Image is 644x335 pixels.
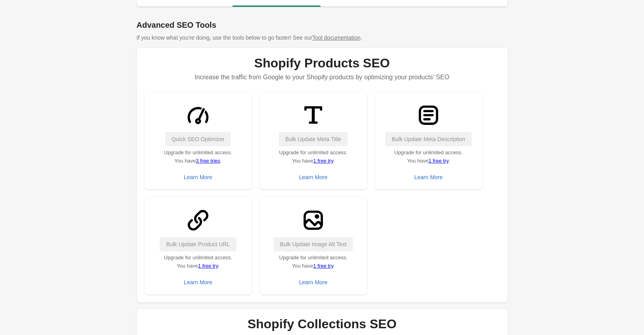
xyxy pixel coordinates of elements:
p: If you know what you're doing, use the tools below to go faster! See our . [137,34,508,42]
button: Learn More [296,170,331,184]
button: Learn More [181,275,216,289]
div: Learn More [184,279,213,285]
div: Learn More [299,174,328,180]
img: GaugeMajor-1ebe3a4f609d70bf2a71c020f60f15956db1f48d7107b7946fc90d31709db45e.svg [183,100,213,130]
img: TitleMinor-8a5de7e115299b8c2b1df9b13fb5e6d228e26d13b090cf20654de1eaf9bee786.svg [298,100,328,130]
img: ImageMajor-6988ddd70c612d22410311fee7e48670de77a211e78d8e12813237d56ef19ad4.svg [298,205,328,235]
a: 1 free try [198,263,218,269]
img: LinkMinor-ab1ad89fd1997c3bec88bdaa9090a6519f48abaf731dc9ef56a2f2c6a9edd30f.svg [183,205,213,235]
p: Increase the traffic from Google to your Shopify products by optimizing your products’ SEO [145,70,500,84]
a: 1 free try [313,158,333,164]
span: Upgrade for unlimited access. You have . [164,255,232,269]
a: Tool documentation [312,34,360,41]
a: 1 free try [313,263,333,269]
div: Learn More [299,279,328,285]
span: Upgrade for unlimited access. You have . [279,255,348,269]
h1: Shopify Collections SEO [145,317,500,331]
span: Upgrade for unlimited access. You have . [395,149,463,164]
button: Learn More [296,275,331,289]
span: Upgrade for unlimited access. You have . [279,149,348,164]
div: Learn More [414,174,443,180]
h1: Advanced SEO Tools [137,19,508,31]
div: Learn More [184,174,213,180]
img: TextBlockMajor-3e13e55549f1fe4aa18089e576148c69364b706dfb80755316d4ac7f5c51f4c3.svg [414,100,443,130]
a: 1 free try [428,158,448,164]
a: 3 free tries [196,158,220,164]
button: Learn More [181,170,216,184]
button: Learn More [411,170,446,184]
h1: Shopify Products SEO [145,56,500,70]
span: Upgrade for unlimited access. You have . [164,149,232,164]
